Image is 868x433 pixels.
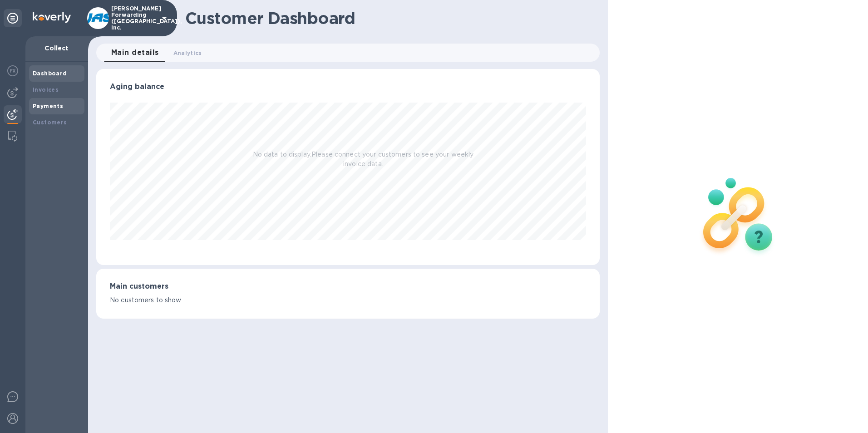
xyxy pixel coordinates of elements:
[7,65,18,76] img: Foreign exchange
[110,83,586,91] h3: Aging balance
[110,295,586,305] p: No customers to show
[111,46,159,59] span: Main details
[33,103,63,109] b: Payments
[33,86,59,93] b: Invoices
[33,70,67,77] b: Dashboard
[173,48,202,58] span: Analytics
[111,5,157,31] p: [PERSON_NAME] Forwarding ([GEOGRAPHIC_DATA]), Inc.
[110,282,586,291] h3: Main customers
[33,12,71,23] img: Logo
[185,9,593,28] h1: Customer Dashboard
[33,119,67,126] b: Customers
[33,44,81,53] p: Collect
[4,9,22,27] div: Unpin categories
